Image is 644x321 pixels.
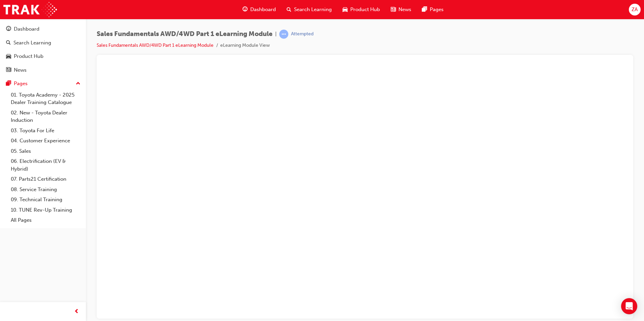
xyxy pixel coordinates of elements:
[350,6,380,13] span: Product Hub
[6,53,11,60] span: car-icon
[422,5,427,14] span: pages-icon
[74,308,79,316] span: prev-icon
[3,23,83,35] a: Dashboard
[237,3,281,16] a: guage-iconDashboard
[97,30,272,38] span: Sales Fundamentals AWD/4WD Part 1 eLearning Module
[8,156,83,174] a: 06. Electrification (EV & Hybrid)
[14,25,39,33] div: Dashboard
[632,6,638,13] span: ZA
[8,136,83,146] a: 04. Customer Experience
[3,77,83,90] button: Pages
[430,6,444,13] span: Pages
[275,30,277,38] span: |
[8,194,83,205] a: 09. Technical Training
[343,5,348,14] span: car-icon
[287,5,291,14] span: search-icon
[250,6,276,13] span: Dashboard
[3,2,57,17] img: Trak
[3,64,83,76] a: News
[8,90,83,108] a: 01. Toyota Academy - 2025 Dealer Training Catalogue
[6,26,11,32] span: guage-icon
[14,66,27,74] div: News
[14,52,43,60] div: Product Hub
[621,298,637,314] div: Open Intercom Messenger
[13,39,51,47] div: Search Learning
[243,5,248,14] span: guage-icon
[337,3,385,16] a: car-iconProduct Hub
[8,205,83,215] a: 10. TUNE Rev-Up Training
[294,6,332,13] span: Search Learning
[279,30,288,39] span: learningRecordVerb_ATTEMPT-icon
[629,4,641,15] button: ZA
[281,3,337,16] a: search-iconSearch Learning
[76,79,80,88] span: up-icon
[97,42,214,48] a: Sales Fundamentals AWD/4WD Part 1 eLearning Module
[8,126,83,136] a: 03. Toyota For Life
[6,67,11,73] span: news-icon
[417,3,449,16] a: pages-iconPages
[3,22,83,77] button: DashboardSearch LearningProduct HubNews
[8,215,83,225] a: All Pages
[3,50,83,63] a: Product Hub
[220,42,270,49] li: eLearning Module View
[3,37,83,49] a: Search Learning
[8,146,83,156] a: 05. Sales
[8,184,83,195] a: 08. Service Training
[8,174,83,184] a: 07. Parts21 Certification
[6,81,11,87] span: pages-icon
[398,6,411,13] span: News
[8,108,83,126] a: 02. New - Toyota Dealer Induction
[391,5,396,14] span: news-icon
[6,40,11,46] span: search-icon
[385,3,417,16] a: news-iconNews
[291,31,314,37] div: Attempted
[14,80,28,87] div: Pages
